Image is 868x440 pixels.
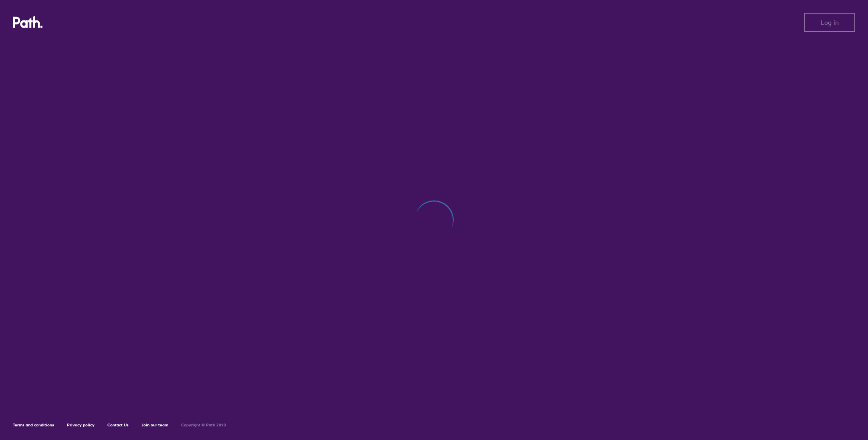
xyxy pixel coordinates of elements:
a: Join our team [141,422,168,428]
a: Terms and conditions [13,422,54,428]
a: Privacy policy [67,422,95,428]
h6: Copyright © Path 2018 [181,423,226,428]
span: Log in [821,19,839,26]
a: Contact Us [107,422,129,428]
button: Log in [804,13,855,32]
